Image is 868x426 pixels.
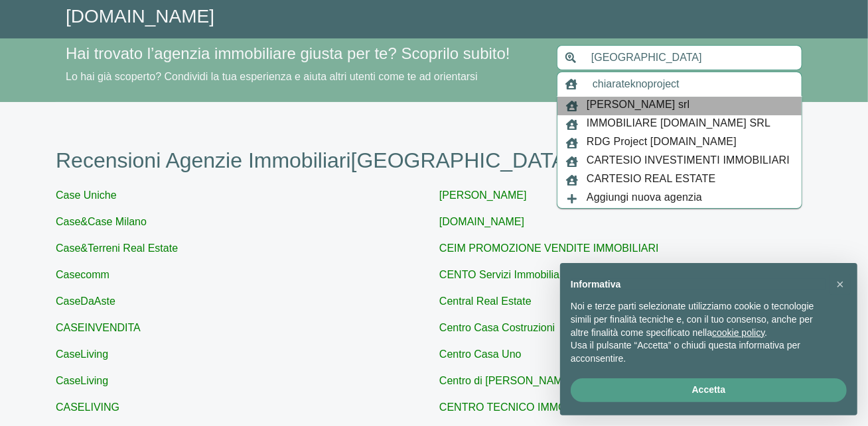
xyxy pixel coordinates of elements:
[439,189,527,201] a: [PERSON_NAME]
[587,152,790,171] span: CARTESIO INVESTIMENTI IMMOBILIARI
[66,69,541,85] p: Lo hai già scoperto? Condividi la tua esperienza e aiuta altri utenti come te ad orientarsi
[571,300,826,339] p: Noi e terze parti selezionate utilizziamo cookie o tecnologie simili per finalità tecniche e, con...
[571,279,826,290] h2: Informativa
[587,189,702,208] span: Aggiungi nuova agenzia
[585,72,802,97] input: Inserisci nome agenzia immobiliare
[56,322,141,333] a: CASEINVENDITA
[56,242,178,254] a: Case&Terreni Real Estate
[56,295,115,307] a: CaseDaAste
[56,148,812,173] h1: Recensioni Agenzie Immobiliari [GEOGRAPHIC_DATA]
[56,375,108,386] a: CaseLiving
[66,6,214,27] a: [DOMAIN_NAME]
[587,134,737,152] span: RDG Project [DOMAIN_NAME]
[439,348,522,360] a: Centro Casa Uno
[439,242,659,254] a: CEIM PROMOZIONE VENDITE IMMOBILIARI
[439,322,555,333] a: Centro Casa Costruzioni
[439,375,629,386] a: Centro di [PERSON_NAME] & C. S.A.S.
[56,216,147,227] a: Case&Case Milano
[836,277,844,292] span: ×
[66,44,541,64] h4: Hai trovato l’agenzia immobiliare giusta per te? Scoprilo subito!
[571,378,847,402] button: Accetta
[56,348,108,360] a: CaseLiving
[56,401,119,413] a: CASELIVING
[587,171,715,189] span: CARTESIO REAL ESTATE
[587,115,770,134] span: IMMOBILIARE [DOMAIN_NAME] SRL
[56,269,109,280] a: Casecomm
[712,327,764,338] a: cookie policy - il link si apre in una nuova scheda
[439,269,565,280] a: CENTO Servizi Immobiliari
[587,97,689,115] span: [PERSON_NAME] srl
[439,216,524,227] a: [DOMAIN_NAME]
[439,295,532,307] a: Central Real Estate
[830,274,851,295] button: Chiudi questa informativa
[56,189,117,201] a: Case Uniche
[583,45,802,70] input: Inserisci area di ricerca (Comune o Provincia)
[439,401,607,413] a: CENTRO TECNICO IMMOBILIARE
[571,339,826,365] p: Usa il pulsante “Accetta” o chiudi questa informativa per acconsentire.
